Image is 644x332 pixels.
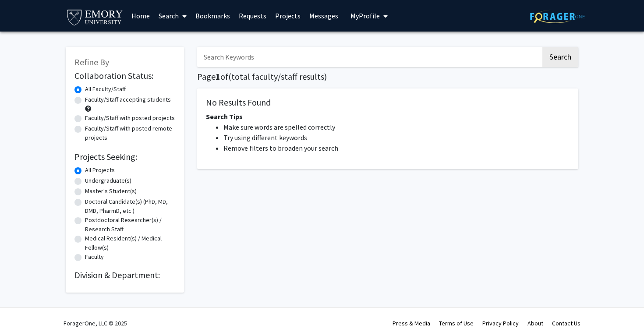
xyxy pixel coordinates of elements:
[85,234,175,252] label: Medical Resident(s) / Medical Fellow(s)
[74,270,175,280] h2: Division & Department:
[223,143,570,153] li: Remove filters to broaden your search
[206,97,570,108] h5: No Results Found
[85,166,115,175] label: All Projects
[127,0,154,31] a: Home
[527,319,543,327] a: About
[305,0,343,31] a: Messages
[542,47,578,67] button: Search
[206,112,243,121] span: Search Tips
[530,10,585,23] img: ForagerOne Logo
[216,71,220,82] span: 1
[74,152,175,162] h2: Projects Seeking:
[552,319,580,327] a: Contact Us
[197,178,578,198] nav: Page navigation
[85,176,131,185] label: Undergraduate(s)
[74,71,175,81] h2: Collaboration Status:
[197,47,541,67] input: Search Keywords
[223,132,570,143] li: Try using different keywords
[154,0,191,31] a: Search
[85,215,175,234] label: Postdoctoral Researcher(s) / Research Staff
[234,0,271,31] a: Requests
[74,57,109,67] span: Refine By
[439,319,474,327] a: Terms of Use
[85,85,126,94] label: All Faculty/Staff
[85,187,137,196] label: Master's Student(s)
[393,319,430,327] a: Press & Media
[223,122,570,132] li: Make sure words are spelled correctly
[482,319,519,327] a: Privacy Policy
[66,7,124,27] img: Emory University Logo
[85,113,175,123] label: Faculty/Staff with posted projects
[350,11,380,20] span: My Profile
[197,71,578,82] h1: Page of ( total faculty/staff results)
[85,252,104,261] label: Faculty
[85,124,175,142] label: Faculty/Staff with posted remote projects
[271,0,305,31] a: Projects
[85,95,171,104] label: Faculty/Staff accepting students
[85,197,175,215] label: Doctoral Candidate(s) (PhD, MD, DMD, PharmD, etc.)
[191,0,234,31] a: Bookmarks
